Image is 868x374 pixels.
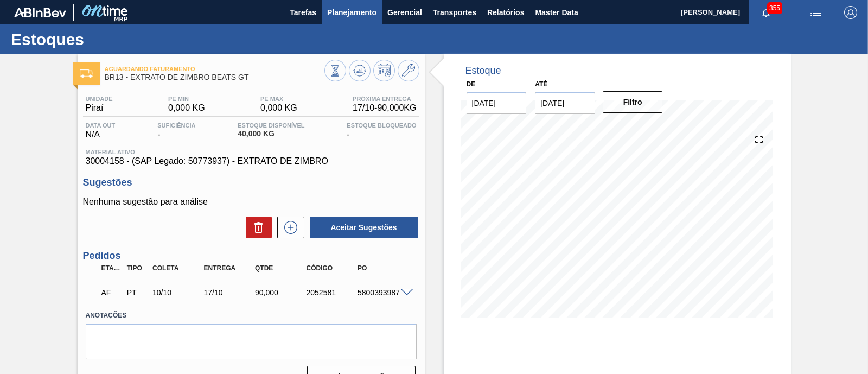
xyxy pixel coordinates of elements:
[201,288,258,297] div: 17/10/2025
[344,122,419,140] div: -
[86,103,113,113] span: Piraí
[767,2,782,14] span: 355
[749,5,783,20] button: Notificações
[150,288,206,297] div: 10/10/2025
[168,103,205,113] span: 0,000 KG
[304,264,360,272] div: Código
[809,6,822,19] img: userActions
[86,149,417,155] span: Material ativo
[83,197,419,207] p: Nenhuma sugestão para análise
[373,60,395,81] button: Programar Estoque
[844,6,857,19] img: Logout
[353,103,416,113] span: 17/10 - 90,000 KG
[124,288,150,297] div: Pedido de Transferência
[535,92,595,114] input: dd/mm/yyyy
[238,130,304,138] span: 40,000 KG
[99,281,125,305] div: Aguardando Faturamento
[86,156,417,166] span: 30004158 - (SAP Legado: 50773937) - EXTRATO DE ZIMBRO
[433,6,476,19] span: Transportes
[155,122,198,140] div: -
[238,122,304,129] span: Estoque Disponível
[168,96,205,102] span: PE MIN
[86,122,116,129] span: Data out
[240,217,272,238] div: Excluir Sugestões
[86,96,113,102] span: Unidade
[201,264,258,272] div: Entrega
[304,215,419,239] div: Aceitar Sugestões
[487,6,524,19] span: Relatórios
[150,264,206,272] div: Coleta
[11,33,203,46] h1: Estoques
[304,288,360,297] div: 2052581
[387,6,422,19] span: Gerencial
[105,66,324,72] span: Aguardando Faturamento
[327,6,376,19] span: Planejamento
[252,288,309,297] div: 90,000
[467,80,476,88] label: De
[310,217,418,238] button: Aceitar Sugestões
[252,264,309,272] div: Qtde
[101,288,122,297] p: AF
[86,308,417,324] label: Anotações
[157,122,195,129] span: Suficiência
[467,92,527,114] input: dd/mm/yyyy
[347,122,416,129] span: Estoque Bloqueado
[14,8,66,17] img: TNhmsLtSVTkK8tSr43FrP2fwEKptu5GPRR3wAAAABJRU5ErkJggg==
[398,60,419,81] button: Ir ao Master Data / Geral
[535,80,547,88] label: Até
[353,96,416,102] span: Próxima Entrega
[465,65,501,77] div: Estoque
[99,264,125,272] div: Etapa
[80,69,93,78] img: Ícone
[83,177,419,188] h3: Sugestões
[355,264,411,272] div: PO
[349,60,371,81] button: Atualizar Gráfico
[603,91,663,113] button: Filtro
[83,122,118,140] div: N/A
[535,6,578,19] span: Master Data
[260,96,297,102] span: PE MAX
[324,60,346,81] button: Visão Geral dos Estoques
[290,6,316,19] span: Tarefas
[83,250,419,262] h3: Pedidos
[124,264,150,272] div: Tipo
[355,288,411,297] div: 5800393987
[260,103,297,113] span: 0,000 KG
[272,217,304,238] div: Nova sugestão
[105,73,324,81] span: BR13 - EXTRATO DE ZIMBRO BEATS GT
